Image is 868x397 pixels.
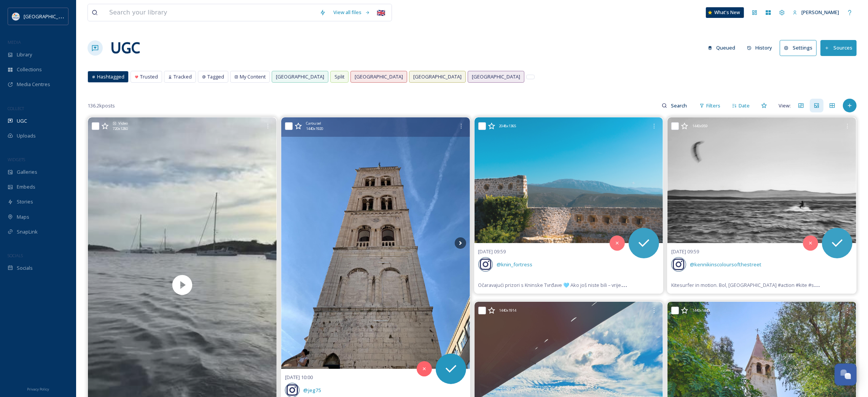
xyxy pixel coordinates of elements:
span: Trusted [140,73,158,80]
span: Galleries [17,168,37,176]
span: My Content [240,73,266,80]
span: COLLECT [8,106,24,111]
span: [DATE] 09:59 [671,248,699,255]
span: [DATE] 10:00 [285,374,313,381]
span: Filters [706,102,720,109]
span: @ kennikinscoloursofthestreet [690,261,761,268]
span: [PERSON_NAME] [801,9,839,16]
a: [PERSON_NAME] [789,5,843,20]
span: 1440 x 1440 [692,308,709,313]
span: [GEOGRAPHIC_DATA] [24,13,72,20]
span: @ knin_fortress [497,261,532,268]
span: [DATE] 09:59 [478,248,506,255]
span: Media Centres [17,81,50,88]
span: UGC [17,117,27,125]
img: HTZ_logo_EN.svg [12,13,20,20]
span: @ jeg75 [303,387,321,394]
span: Uploads [17,132,36,139]
img: Očaravajući prizori s Kninske Tvrđave 🩵 Ako još niste bili – vrijeme je. Ako jeste – znate zašto ... [475,117,663,243]
span: Tagged [207,73,224,80]
span: Privacy Policy [27,387,49,392]
span: [GEOGRAPHIC_DATA] [413,73,462,80]
button: History [743,40,776,55]
span: View: [779,102,791,109]
span: 720 x 1280 [113,126,128,131]
button: Settings [780,40,817,56]
span: Date [739,102,750,109]
span: Tracked [174,73,192,80]
span: Split [334,73,344,80]
input: Search your library [105,4,316,21]
span: 1440 x 959 [692,123,707,129]
input: Search [667,98,692,113]
img: The most excellent concrete surprise in Zadar’s ancient St Donat campanile. And some nice views a... [281,117,470,369]
span: SnapLink [17,228,38,235]
div: 🇬🇧 [374,6,388,19]
span: Socials [17,264,33,272]
a: What's New [706,7,744,18]
span: 1440 x 1914 [499,308,516,313]
span: SOCIALS [8,253,23,258]
span: Hashtagged [97,73,124,80]
a: View all files [330,5,374,20]
span: 1440 x 1920 [306,126,323,131]
span: Embeds [17,183,35,190]
span: [GEOGRAPHIC_DATA] [472,73,520,80]
a: Privacy Policy [27,384,49,393]
a: History [743,40,780,55]
a: Queued [704,40,743,55]
span: Video [118,121,128,126]
span: WIDGETS [8,157,25,162]
span: Carousel [306,121,321,126]
button: Queued [704,40,739,55]
span: 136.2k posts [88,102,115,109]
button: Sources [820,40,857,56]
span: MEDIA [8,39,21,45]
img: Kitesurfer in motion. Bol, Croatia. #action #kite #surfer #kitesurfer #Croatia #bnw_features #lei... [667,117,856,243]
span: 2048 x 1365 [499,123,516,129]
span: [GEOGRAPHIC_DATA] [355,73,403,80]
span: Stories [17,198,33,205]
a: Settings [780,40,820,56]
span: [GEOGRAPHIC_DATA] [276,73,324,80]
span: Library [17,51,32,58]
button: Open Chat [835,363,857,386]
span: Collections [17,66,42,73]
a: UGC [110,37,140,59]
span: Maps [17,213,29,221]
